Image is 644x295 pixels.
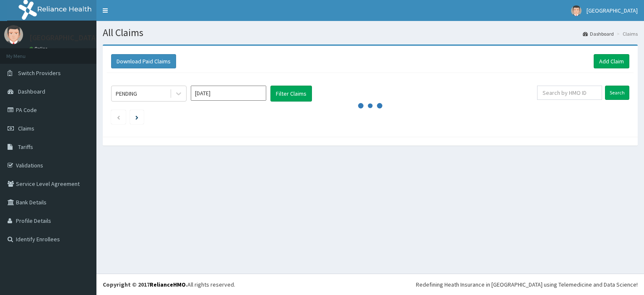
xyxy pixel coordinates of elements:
[615,30,638,37] li: Claims
[587,7,638,14] span: [GEOGRAPHIC_DATA]
[270,86,312,102] button: Filter Claims
[117,113,120,121] a: Previous page
[537,86,602,100] input: Search by HMO ID
[18,125,34,132] span: Claims
[135,113,138,121] a: Next page
[18,143,33,151] span: Tariffs
[571,5,582,16] img: User Image
[150,281,186,288] a: RelianceHMO
[358,93,383,118] svg: audio-loading
[594,54,629,68] a: Add Claim
[103,281,187,288] strong: Copyright © 2017 .
[29,46,49,52] a: Online
[18,88,45,95] span: Dashboard
[18,69,61,77] span: Switch Providers
[605,86,629,100] input: Search
[116,89,137,98] div: PENDING
[103,27,638,38] h1: All Claims
[416,280,638,289] div: Redefining Heath Insurance in [GEOGRAPHIC_DATA] using Telemedicine and Data Science!
[583,30,614,37] a: Dashboard
[111,54,176,68] button: Download Paid Claims
[191,86,266,101] input: Select Month and Year
[96,274,644,295] footer: All rights reserved.
[4,25,23,44] img: User Image
[29,34,99,42] p: [GEOGRAPHIC_DATA]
